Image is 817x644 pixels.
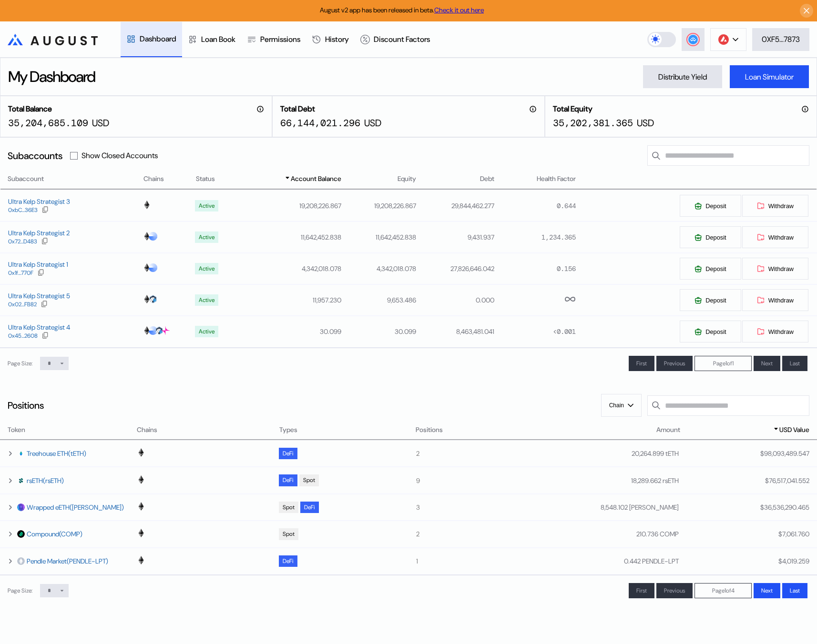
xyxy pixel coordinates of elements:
span: Page 1 of 4 [712,587,735,594]
div: DeFi [304,504,315,511]
div: DeFi [283,558,294,564]
div: History [325,34,349,44]
div: Permissions [260,34,300,44]
div: DeFi [283,477,294,483]
img: chain logo [143,326,151,335]
div: Distribute Yield [658,72,707,82]
span: Chain [609,402,624,409]
img: chain logo [137,556,145,564]
div: 0xbC...36E3 [8,207,38,213]
div: 35,202,381.365 [553,117,633,129]
span: Next [761,587,773,594]
button: Deposit [679,289,741,312]
span: Account Balance [291,174,341,184]
a: Wrapped eETH([PERSON_NAME]) [27,503,124,512]
img: chain logo [137,529,145,537]
span: Positions [416,425,443,435]
td: 30.099 [342,316,417,347]
div: 0x45...2608 [8,332,38,339]
button: Last [782,356,807,371]
div: Spot [303,477,315,483]
button: Withdraw [742,289,809,312]
span: Withdraw [768,328,794,335]
td: 1,234.365 [495,221,576,253]
img: tETH_logo_2_%281%29.png [17,450,25,457]
span: Deposit [705,297,726,304]
a: Loan Book [182,22,241,57]
img: Icon___Dark.png [17,477,25,484]
td: 11,642,452.838 [342,221,417,253]
img: COMP.png [17,530,25,538]
div: Positions [8,399,44,412]
span: USD Value [779,425,809,435]
td: 9,431.937 [417,221,495,253]
a: Permissions [241,22,306,57]
span: Deposit [705,234,726,241]
div: 2 [416,449,541,458]
img: chain logo [149,232,157,241]
div: USD [364,117,381,129]
div: Active [199,265,214,272]
h2: Total Equity [553,104,592,114]
div: 0.442 PENDLE-LPT [624,557,679,565]
span: Withdraw [768,234,794,241]
div: $ 76,517,041.552 [765,476,809,485]
img: chain logo [143,201,151,209]
td: 4,342,018.078 [240,253,342,284]
a: Dashboard [121,22,182,57]
button: Previous [656,583,693,598]
td: 8,463,481.041 [417,316,495,347]
button: chain logo [710,28,746,51]
img: chain logo [149,326,157,335]
a: Check it out here [434,6,484,14]
div: Active [199,297,214,303]
div: Ultra Kelp Strategist 2 [8,229,70,237]
span: First [636,587,647,594]
span: Types [279,425,297,435]
div: 20,264.899 tETH [632,449,679,458]
button: Next [754,583,780,598]
div: Spot [283,504,295,511]
div: USD [637,117,654,129]
div: Ultra Kelp Strategist 3 [8,197,70,206]
div: $ 98,093,489.547 [760,449,809,458]
img: chain logo [137,475,145,484]
button: 0XF5...7873 [752,28,809,51]
td: 0.000 [417,284,495,316]
img: weETH.png [17,503,25,511]
td: 0.156 [495,253,576,284]
img: chain logo [155,326,163,335]
div: 18,289.662 rsETH [631,476,679,485]
span: Previous [664,587,685,594]
a: Pendle Market(PENDLE-LPT) [27,557,108,565]
td: 19,208,226.867 [342,190,417,221]
button: Withdraw [742,257,809,280]
span: Status [196,174,215,184]
div: $ 36,536,290.465 [760,503,809,512]
h2: Total Balance [8,104,52,114]
label: Show Closed Accounts [82,151,158,161]
div: 9 [416,476,541,485]
td: 9,653.486 [342,284,417,316]
span: Subaccount [8,174,44,184]
img: chain logo [143,232,151,241]
div: Page Size: [8,587,32,594]
div: USD [92,117,109,129]
span: Deposit [705,202,726,210]
div: Dashboard [140,34,176,44]
div: DeFi [283,450,294,457]
button: Deposit [679,320,741,343]
div: 8,548.102 [PERSON_NAME] [601,503,679,512]
div: 35,204,685.109 [8,117,88,129]
button: Withdraw [742,194,809,217]
button: Deposit [679,257,741,280]
div: Active [199,202,214,209]
button: First [629,583,654,598]
span: Deposit [705,328,726,335]
span: First [636,360,647,367]
img: chain logo [143,295,151,303]
button: Deposit [679,194,741,217]
a: rsETH(rsETH) [27,476,64,485]
div: 210.736 COMP [636,530,679,538]
button: Loan Simulator [730,65,809,88]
